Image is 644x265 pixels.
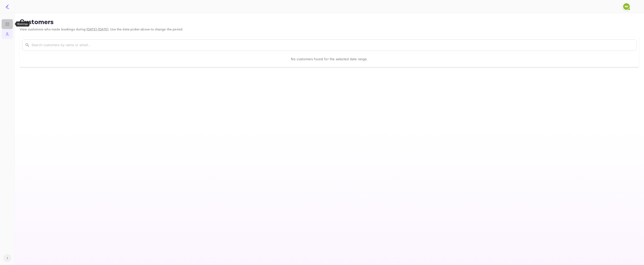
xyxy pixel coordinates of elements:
input: Search customers by name or email... [31,39,637,51]
span: View customers who made bookings during . Use the date picker above to change the period. [20,27,183,32]
button: Expand navigation [4,254,11,262]
p: Customers [20,18,639,26]
div: Bookings [16,21,29,27]
img: LiteAPI [5,4,10,9]
img: N/A N/A [623,3,630,10]
a: Bookings [2,19,13,29]
span: [DATE] - [DATE] [86,27,108,32]
p: No customers found for the selected date range. [291,57,368,61]
a: Customers [2,29,13,39]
